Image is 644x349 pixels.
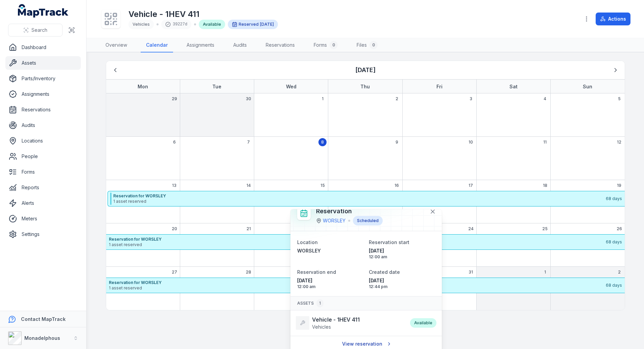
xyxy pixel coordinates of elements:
a: Meters [5,212,81,225]
a: Locations [5,134,81,148]
strong: Tue [212,84,221,89]
button: Reservation for WORSLEY1 asset reserved68 days [106,234,625,250]
button: Reservation for WORSLEY1 asset reserved68 days [106,278,625,293]
a: Dashboard [5,41,81,54]
span: 4 [544,96,546,102]
span: [DATE] [369,247,435,254]
span: [DATE] [297,277,363,284]
a: Reports [5,181,81,194]
span: 2 [618,269,621,275]
span: 11 [543,139,547,145]
a: Reservations [5,103,81,116]
span: 1 asset reserved [109,242,605,247]
strong: Fri [436,84,443,89]
strong: Thu [360,84,370,89]
span: 29 [172,96,177,102]
a: Reservations [260,38,300,52]
span: 19 [617,183,621,188]
h1: Vehicle - 1HEV 411 [128,9,278,20]
strong: Contact MapTrack [21,316,66,322]
strong: Reservation for WORSLEY [109,237,605,242]
h3: [DATE] [355,65,376,75]
a: Calendar [141,38,173,52]
span: Assets [297,299,324,307]
span: WORSLEY [297,248,321,254]
div: Available [199,20,225,29]
span: 7 [247,139,250,145]
strong: Vehicle - 1HEV 411 [312,315,360,324]
strong: Mon [138,84,148,89]
span: [DATE] [260,22,274,27]
button: Actions [596,13,630,25]
strong: Reservation for WORSLEY [109,280,605,285]
a: Alerts [5,196,81,210]
span: Vehicles [312,324,331,330]
span: 17 [469,183,473,188]
span: 2 [396,96,398,102]
a: Files0 [351,38,383,52]
strong: Wed [286,84,296,89]
span: 16 [395,183,399,188]
span: 30 [246,96,251,102]
span: 25 [542,226,548,232]
a: Parts/Inventory [5,72,81,85]
span: 20 [172,226,177,232]
a: Audits [228,38,252,52]
span: 12 [617,139,621,145]
span: Reservation end [297,269,336,275]
button: Previous [109,64,122,77]
span: 9 [396,139,398,145]
button: Reservation for WORSLEY1 asset reserved68 days [108,191,625,206]
a: WORSLEY [323,217,345,224]
span: 6 [173,139,176,145]
time: 10/13/2025, 12:00:00 AM [369,247,435,260]
a: WORSLEY [297,247,363,254]
span: 26 [617,226,622,232]
span: 27 [172,269,177,275]
div: 0 [369,41,378,49]
a: People [5,150,81,163]
span: 8 [321,139,324,145]
strong: Sun [583,84,592,89]
a: Assignments [181,38,220,52]
span: 14 [246,183,251,188]
strong: Monadelphous [24,335,60,341]
time: 10/13/2025, 12:00:00 AM [260,22,274,27]
div: Available [410,318,436,328]
span: Vehicles [133,22,150,27]
span: 15 [320,183,325,188]
button: Next [609,64,622,77]
div: 39227d [161,20,191,29]
span: 12:00 am [297,284,363,289]
div: 0 [330,41,338,49]
span: 1 asset reserved [109,285,605,291]
a: Settings [5,227,81,241]
a: Overview [100,38,133,52]
span: 21 [246,226,251,232]
div: October 2025 [106,61,625,310]
a: Assets [5,56,81,70]
span: 5 [618,96,621,102]
div: 1 [316,299,324,307]
span: 1 [322,96,324,102]
span: Created date [369,269,400,275]
time: 10/8/2025, 12:44:06 PM [369,277,435,289]
span: Reservation start [369,239,409,245]
h3: Reservation [316,206,383,216]
span: 1 asset reserved [113,199,605,204]
span: 10 [469,139,473,145]
span: Search [31,27,47,34]
div: Scheduled [353,216,383,225]
span: Location [297,239,318,245]
strong: Reservation for WORSLEY [113,193,605,199]
span: 1 [544,269,546,275]
span: 24 [468,226,474,232]
span: [DATE] [369,277,435,284]
a: Forms0 [308,38,343,52]
span: 18 [543,183,547,188]
time: 12/19/2025, 12:00:00 AM [297,277,363,289]
a: Assignments [5,87,81,101]
strong: Sat [509,84,518,89]
div: Reserved [228,20,278,29]
span: 13 [172,183,176,188]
